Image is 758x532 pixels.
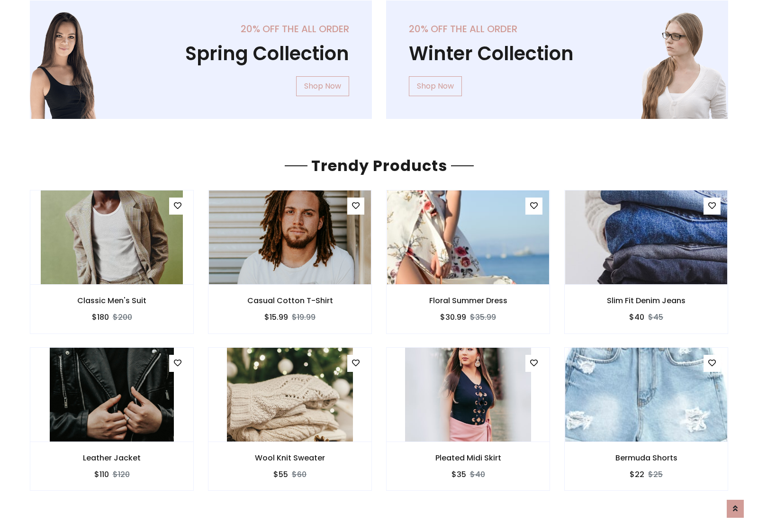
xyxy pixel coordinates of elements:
del: $19.99 [292,312,316,323]
h6: $15.99 [264,313,288,322]
h6: $55 [273,470,288,479]
h6: $35 [451,470,466,479]
del: $60 [292,469,307,480]
span: Trendy Products [307,155,451,176]
h6: Leather Jacket [30,453,193,462]
h6: $110 [94,470,109,479]
h1: Winter Collection [409,42,705,65]
del: $200 [113,312,132,323]
del: $120 [113,469,130,480]
a: Shop Now [409,76,462,96]
del: $45 [648,312,663,323]
h1: Spring Collection [53,42,349,65]
h6: $40 [629,313,644,322]
h6: $30.99 [440,313,466,322]
del: $25 [648,469,663,480]
h6: Pleated Midi Skirt [387,453,550,462]
h6: $180 [92,313,109,322]
h6: Slim Fit Denim Jeans [565,296,728,305]
h5: 20% off the all order [409,23,705,35]
del: $40 [470,469,485,480]
h6: Wool Knit Sweater [208,453,371,462]
h6: Floral Summer Dress [387,296,550,305]
h5: 20% off the all order [53,23,349,35]
h6: Classic Men's Suit [30,296,193,305]
h6: Casual Cotton T-Shirt [208,296,371,305]
a: Shop Now [296,76,349,96]
h6: Bermuda Shorts [565,453,728,462]
del: $35.99 [470,312,496,323]
h6: $22 [630,470,644,479]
